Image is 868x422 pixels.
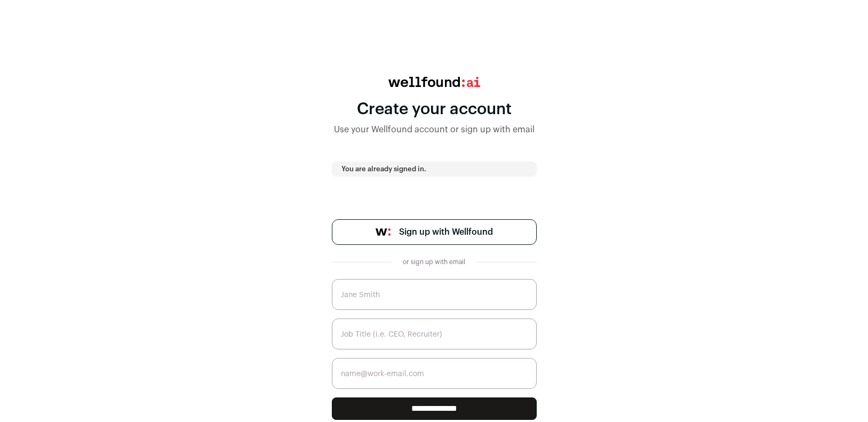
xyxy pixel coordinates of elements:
[332,319,537,349] input: Job Title (i.e. CEO, Recruiter)
[332,219,537,245] a: Sign up with Wellfound
[376,228,391,236] img: wellfound-symbol-flush-black-fb3c872781a75f747ccb3a119075da62bfe97bd399995f84a933054e44a575c4.png
[388,77,480,87] img: wellfound:ai
[332,358,537,389] input: name@work-email.com
[332,100,537,119] div: Create your account
[399,226,493,238] span: Sign up with Wellfound
[332,123,537,136] div: Use your Wellfound account or sign up with email
[400,258,468,266] div: or sign up with email
[341,165,527,173] p: You are already signed in.
[332,279,537,310] input: Jane Smith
